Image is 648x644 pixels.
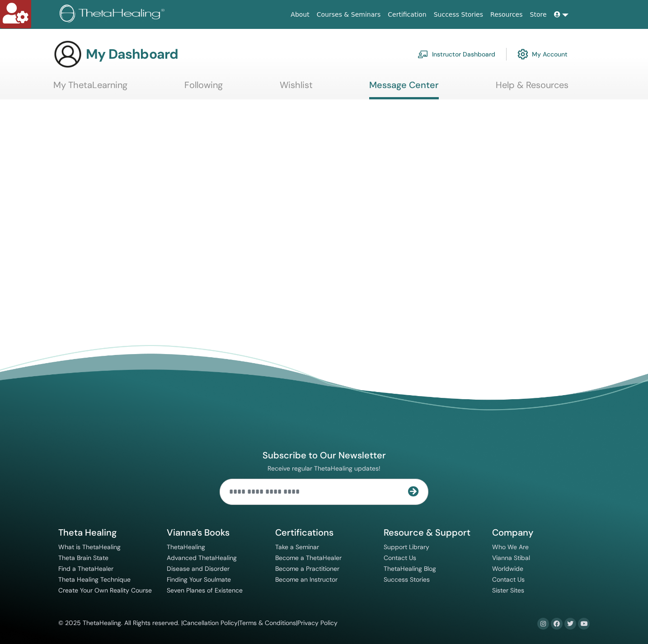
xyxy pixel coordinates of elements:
[287,6,313,23] a: About
[60,5,168,25] img: logo.png
[58,575,131,583] a: Theta Healing Technique
[220,464,428,472] p: Receive regular ThetaHealing updates!
[53,40,82,69] img: generic-user-icon.jpg
[58,565,113,573] a: Find a ThetaHealer
[492,565,523,573] a: Worldwide
[280,79,313,97] a: Wishlist
[492,527,590,538] h5: Company
[58,618,338,629] div: © 2025 ThetaHealing. All Rights reserved. | | |
[275,543,319,551] a: Take a Seminar
[384,565,436,573] a: ThetaHealing Blog
[167,586,243,594] a: Seven Planes of Existence
[297,619,338,627] a: Privacy Policy
[492,586,524,594] a: Sister Sites
[313,6,385,23] a: Courses & Seminars
[430,6,487,23] a: Success Stories
[167,554,237,562] a: Advanced ThetaHealing
[384,575,430,583] a: Success Stories
[239,619,296,627] a: Terms & Conditions
[58,586,152,594] a: Create Your Own Reality Course
[167,565,230,573] a: Disease and Disorder
[492,554,530,562] a: Vianna Stibal
[275,527,373,538] h5: Certifications
[384,6,430,23] a: Certification
[526,6,550,23] a: Store
[275,575,338,583] a: Become an Instructor
[183,619,238,627] a: Cancellation Policy
[86,46,178,62] h3: My Dashboard
[492,575,525,583] a: Contact Us
[275,554,342,562] a: Become a ThetaHealer
[418,50,428,58] img: chalkboard-teacher.svg
[220,449,428,461] h4: Subscribe to Our Newsletter
[53,79,127,97] a: My ThetaLearning
[58,527,156,538] h5: Theta Healing
[384,554,416,562] a: Contact Us
[517,47,528,62] img: cog.svg
[167,575,231,583] a: Finding Your Soulmate
[384,527,481,538] h5: Resource & Support
[167,543,205,551] a: ThetaHealing
[496,79,568,97] a: Help & Resources
[167,527,264,538] h5: Vianna’s Books
[384,543,429,551] a: Support Library
[517,44,568,64] a: My Account
[275,565,339,573] a: Become a Practitioner
[418,44,495,64] a: Instructor Dashboard
[487,6,526,23] a: Resources
[369,79,439,99] a: Message Center
[58,543,121,551] a: What is ThetaHealing
[58,554,108,562] a: Theta Brain State
[492,543,529,551] a: Who We Are
[184,79,223,97] a: Following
